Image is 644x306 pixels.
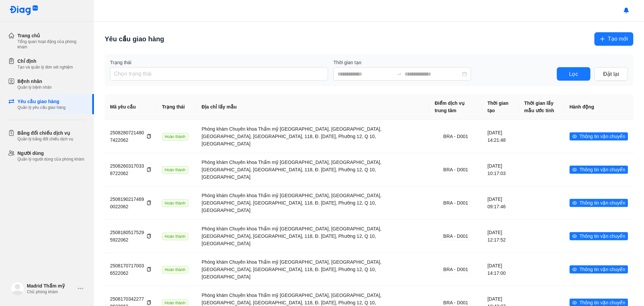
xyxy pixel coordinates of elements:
[440,232,472,240] div: BRA - D001
[570,265,628,273] button: eyeThông tin vận chuyển
[162,133,188,140] span: Hoàn thành
[110,262,151,277] div: 25081707170036522062
[110,229,151,244] div: 25081805175295922062
[147,201,151,205] span: copy
[600,36,605,42] span: plus
[557,67,590,81] button: Lọc
[482,153,519,186] td: [DATE] 10:17:03
[572,201,577,205] span: eye
[482,94,519,120] th: Thời gian tạo
[110,129,151,144] div: 25082807214807422062
[105,34,164,44] div: Yêu cầu giao hàng
[157,94,196,120] th: Trạng thái
[162,233,188,240] span: Hoàn thành
[440,133,472,140] div: BRA - D001
[17,32,86,39] div: Trang chủ
[572,234,577,238] span: eye
[11,282,24,295] img: logo
[572,267,577,272] span: eye
[17,130,73,136] div: Bảng đối chiếu dịch vụ
[580,266,625,273] span: Thông tin vận chuyển
[482,219,519,253] td: [DATE] 12:17:52
[17,136,73,142] div: Quản lý bảng đối chiếu dịch vụ
[202,125,424,147] div: Phòng khám Chuyên khoa Thẩm mỹ [GEOGRAPHIC_DATA], [GEOGRAPHIC_DATA], [GEOGRAPHIC_DATA], [GEOGRAPH...
[110,59,328,66] label: Trạng thái
[482,186,519,219] td: [DATE] 09:17:46
[333,59,551,66] label: Thời gian tạo
[9,5,38,16] img: logo
[603,70,619,78] span: Đặt lại
[572,300,577,305] span: eye
[162,166,188,174] span: Hoàn thành
[570,132,628,140] button: eyeThông tin vận chuyển
[162,266,188,273] span: Hoàn thành
[17,150,84,157] div: Người dùng
[17,105,65,110] div: Quản lý yêu cầu giao hàng
[147,167,151,172] span: copy
[482,253,519,286] td: [DATE] 14:17:00
[162,200,188,207] span: Hoàn thành
[396,71,402,77] span: to
[17,58,73,64] div: Chỉ định
[147,134,151,139] span: copy
[105,94,157,120] th: Mã yêu cầu
[570,166,628,174] button: eyeThông tin vận chuyển
[202,225,424,247] div: Phòng khám Chuyên khoa Thẩm mỹ [GEOGRAPHIC_DATA], [GEOGRAPHIC_DATA], [GEOGRAPHIC_DATA], [GEOGRAPH...
[429,94,482,120] th: Điểm dịch vụ trung tâm
[440,266,472,273] div: BRA - D001
[202,258,424,280] div: Phòng khám Chuyên khoa Thẩm mỹ [GEOGRAPHIC_DATA], [GEOGRAPHIC_DATA], [GEOGRAPHIC_DATA], [GEOGRAPH...
[17,85,52,90] div: Quản lý bệnh nhân
[17,98,65,105] div: Yêu cầu giao hàng
[202,159,424,181] div: Phòng khám Chuyên khoa Thẩm mỹ [GEOGRAPHIC_DATA], [GEOGRAPHIC_DATA], [GEOGRAPHIC_DATA], [GEOGRAPH...
[580,199,625,207] span: Thông tin vận chuyển
[110,195,151,210] div: 25081902174690022062
[580,166,625,173] span: Thông tin vận chuyển
[27,282,75,289] div: Madrid Thẩm mỹ
[570,199,628,207] button: eyeThông tin vận chuyển
[594,67,628,81] button: Đặt lại
[482,120,519,153] td: [DATE] 14:21:48
[17,157,84,162] div: Quản lý người dùng của phòng khám
[570,232,628,240] button: eyeThông tin vận chuyển
[17,78,52,85] div: Bệnh nhân
[519,94,564,120] th: Thời gian lấy mẫu ước tính
[594,32,633,46] button: plusTạo mới
[202,192,424,214] div: Phòng khám Chuyên khoa Thẩm mỹ [GEOGRAPHIC_DATA], [GEOGRAPHIC_DATA], [GEOGRAPHIC_DATA], [GEOGRAPH...
[196,94,429,120] th: Địa chỉ lấy mẫu
[564,94,633,120] th: Hành động
[147,234,151,238] span: copy
[147,267,151,272] span: copy
[440,166,472,174] div: BRA - D001
[572,167,577,172] span: eye
[27,289,75,295] div: Chủ phòng khám
[580,133,625,140] span: Thông tin vận chuyển
[396,71,402,77] span: swap-right
[17,39,86,50] div: Tổng quan hoạt động của phòng khám
[608,35,628,43] span: Tạo mới
[580,232,625,240] span: Thông tin vận chuyển
[17,64,73,70] div: Tạo và quản lý đơn xét nghiệm
[147,300,151,305] span: copy
[440,199,472,207] div: BRA - D001
[110,162,151,177] div: 25082603170338722062
[572,134,577,139] span: eye
[569,70,578,78] span: Lọc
